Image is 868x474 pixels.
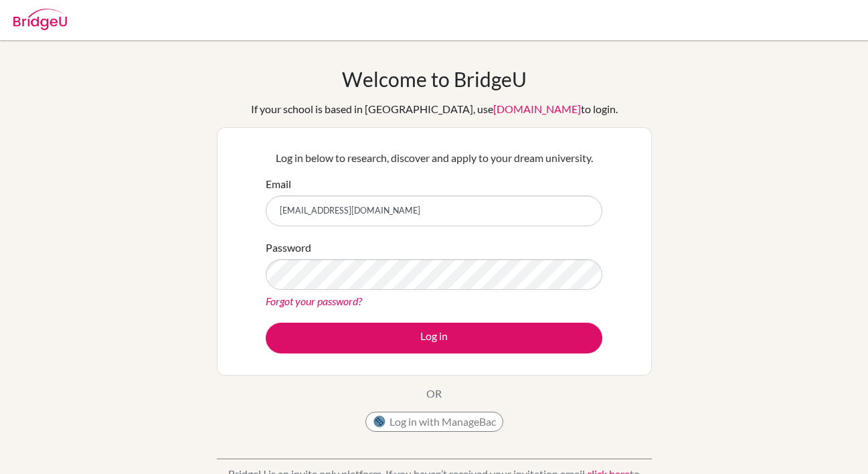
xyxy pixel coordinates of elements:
a: Forgot your password? [266,295,362,307]
img: Bridge-U [13,9,67,30]
button: Log in [266,323,602,353]
p: Log in below to research, discover and apply to your dream university. [266,150,602,166]
p: OR [426,386,442,402]
h1: Welcome to BridgeU [342,67,527,91]
label: Email [266,176,291,192]
div: If your school is based in [GEOGRAPHIC_DATA], use to login. [251,101,618,117]
a: [DOMAIN_NAME] [493,102,581,115]
label: Password [266,240,311,256]
button: Log in with ManageBac [365,412,503,432]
